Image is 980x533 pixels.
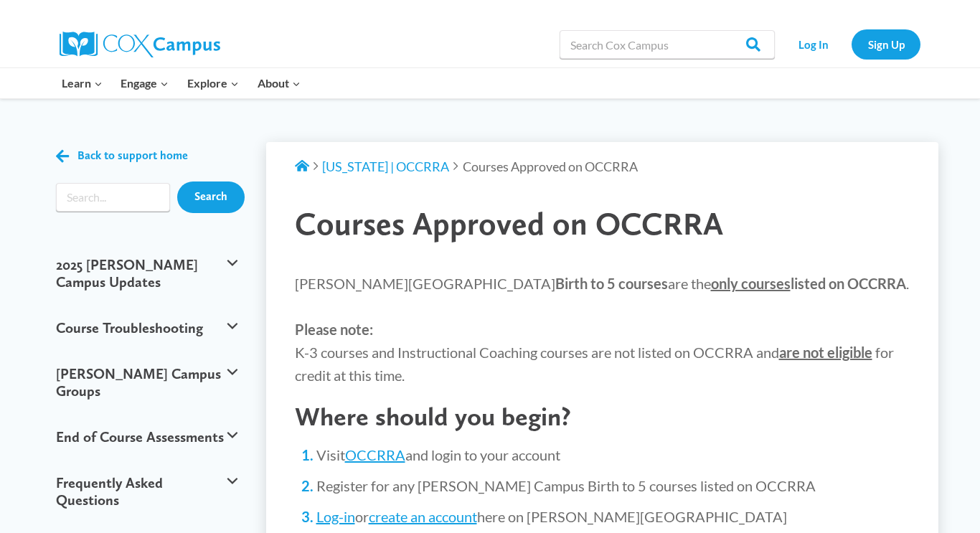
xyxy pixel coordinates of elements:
h2: Where should you begin? [295,401,910,432]
strong: are not eligible [779,344,872,361]
a: Back to support home [56,146,188,166]
a: Log In [782,29,844,59]
input: Search Cox Campus [560,30,775,59]
button: 2025 [PERSON_NAME] Campus Updates [49,242,245,305]
span: Back to support home [77,149,188,163]
img: Cox Campus [60,32,220,57]
span: About [258,74,301,93]
a: OCCRRA [345,446,405,463]
a: Sign Up [852,29,920,59]
nav: Primary Navigation [52,68,309,98]
span: Courses Approved on OCCRRA [463,159,638,174]
a: Log-in [316,508,355,525]
span: Engage [121,74,169,93]
input: Search input [56,183,170,212]
button: Course Troubleshooting [49,305,245,351]
button: End of Course Assessments [49,414,245,460]
strong: Birth to 5 courses [555,275,668,292]
li: Register for any [PERSON_NAME] Campus Birth to 5 courses listed on OCCRRA [316,476,910,496]
li: or here on [PERSON_NAME][GEOGRAPHIC_DATA] [316,506,910,527]
form: Search form [56,183,170,212]
strong: listed on OCCRRA [711,275,906,292]
button: Frequently Asked Questions [49,460,245,523]
span: Courses Approved on OCCRRA [295,204,723,242]
nav: Secondary Navigation [782,29,920,59]
p: [PERSON_NAME][GEOGRAPHIC_DATA] are the . K-3 courses and Instructional Coaching courses are not l... [295,272,910,387]
button: [PERSON_NAME] Campus Groups [49,351,245,414]
strong: Please note: [295,321,373,338]
span: Learn [62,74,103,93]
a: Support Home [295,159,309,174]
input: Search [177,181,245,213]
a: [US_STATE] | OCCRRA [322,159,449,174]
span: only courses [711,275,791,292]
li: Visit and login to your account [316,445,910,465]
span: Explore [187,74,239,93]
a: create an account [369,508,477,525]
